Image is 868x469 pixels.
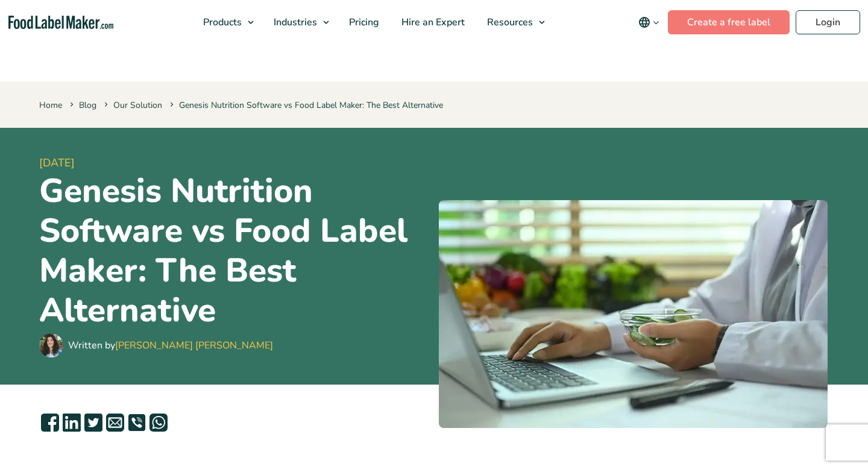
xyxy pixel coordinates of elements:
h1: Genesis Nutrition Software vs Food Label Maker: The Best Alternative [39,171,429,330]
a: Home [39,99,62,111]
img: Maria Abi Hanna - Food Label Maker [39,333,63,357]
span: Industries [270,16,318,29]
span: Pricing [345,16,380,29]
a: Our Solution [113,99,162,111]
span: Genesis Nutrition Software vs Food Label Maker: The Best Alternative [168,99,443,111]
span: Products [200,16,243,29]
a: [PERSON_NAME] [PERSON_NAME] [115,339,273,352]
span: [DATE] [39,155,429,171]
a: Create a free label [668,10,790,34]
div: Written by [68,338,273,353]
span: Resources [483,16,534,29]
a: Login [796,10,860,34]
a: Blog [79,99,96,111]
span: Hire an Expert [398,16,466,29]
